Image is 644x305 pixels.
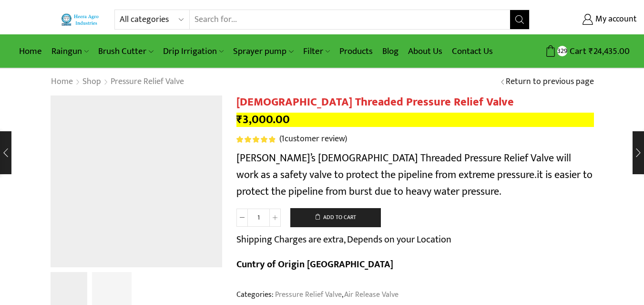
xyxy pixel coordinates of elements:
span: [PERSON_NAME]’s [DEMOGRAPHIC_DATA] Threaded Pressure Relief Valve will work as a safety valve to ... [236,149,571,184]
a: Brush Cutter [93,40,158,63]
a: (1customer review) [279,133,347,146]
a: About Us [403,40,447,63]
div: Rated 5.00 out of 5 [236,136,275,143]
a: My account [544,11,637,28]
span: Rated out of 5 based on customer rating [236,136,275,143]
bdi: 24,435.00 [589,44,630,59]
input: Product quantity [248,209,269,227]
a: 329 Cart ₹24,435.00 [539,42,630,60]
span: 1 [236,136,277,143]
a: Shop [82,76,102,88]
bdi: 3,000.00 [236,110,290,129]
h1: [DEMOGRAPHIC_DATA] Threaded Pressure Relief Valve [236,95,594,109]
span: it is easier to protect the pipeline from burst due to heavy water pressure. [236,166,593,200]
b: Cuntry of Origin [GEOGRAPHIC_DATA] [236,256,393,273]
span: Cart [567,45,586,58]
span: 329 [557,46,567,56]
a: Pressure Relief Valve [110,76,184,88]
input: Search for... [190,10,510,29]
span: ₹ [236,110,243,129]
a: Home [51,76,73,88]
a: Drip Irrigation [158,40,228,63]
span: 1 [281,132,285,146]
nav: Breadcrumb [51,76,184,88]
span: ₹ [589,44,593,59]
span: Categories: , [236,289,399,300]
button: Search button [510,10,529,29]
span: My account [593,13,637,26]
a: Products [335,40,378,63]
a: Raingun [47,40,93,63]
a: Contact Us [447,40,498,63]
a: Pressure Relief Valve [274,288,342,301]
div: 1 / 2 [51,95,222,267]
p: Shipping Charges are extra, Depends on your Location [236,232,451,247]
a: Sprayer pump [228,40,298,63]
a: Return to previous page [506,76,594,88]
a: Air Release Valve [343,288,399,301]
a: Filter [298,40,335,63]
a: Home [14,40,47,63]
button: Add to cart [290,208,381,227]
a: Blog [378,40,403,63]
